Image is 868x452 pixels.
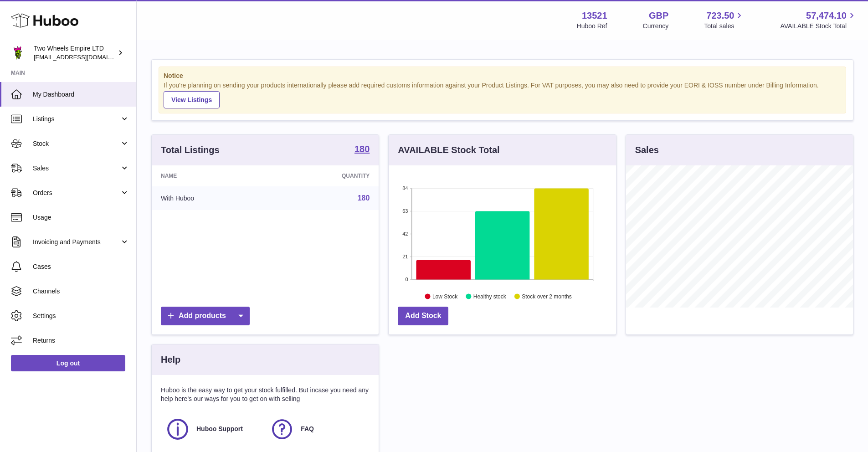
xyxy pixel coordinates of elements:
h3: Help [161,354,180,366]
a: Add Stock [398,307,448,325]
text: 21 [403,254,408,259]
span: Channels [33,287,129,296]
span: Cases [33,262,129,271]
span: Listings [33,115,120,123]
span: FAQ [301,425,314,433]
span: Usage [33,213,129,222]
text: 84 [403,185,408,191]
a: Add products [161,307,250,325]
a: 180 [358,194,370,202]
a: View Listings [164,91,220,108]
span: My Dashboard [33,90,129,99]
text: 42 [403,231,408,236]
text: Stock over 2 months [522,293,572,299]
text: Low Stock [432,293,458,299]
h3: AVAILABLE Stock Total [398,144,499,156]
td: With Huboo [152,186,272,210]
div: Two Wheels Empire LTD [34,44,116,62]
a: Huboo Support [165,417,261,442]
h3: Total Listings [161,144,220,156]
span: 57,474.10 [806,10,847,22]
span: 723.50 [706,10,734,22]
span: Stock [33,139,120,148]
a: 723.50 Total sales [704,10,745,31]
a: Log out [11,355,125,371]
a: 180 [354,144,370,155]
strong: 13521 [582,10,607,22]
strong: GBP [649,10,668,22]
text: 63 [403,208,408,214]
span: Sales [33,164,120,173]
p: Huboo is the easy way to get your stock fulfilled. But incase you need any help here's our ways f... [161,386,370,403]
div: If you're planning on sending your products internationally please add required customs informati... [164,81,841,108]
span: AVAILABLE Stock Total [780,22,857,31]
h3: Sales [635,144,659,156]
th: Quantity [272,165,379,186]
a: FAQ [270,417,365,442]
th: Name [152,165,272,186]
span: Orders [33,189,120,197]
img: justas@twowheelsempire.com [11,46,25,60]
span: Returns [33,336,129,345]
span: Invoicing and Payments [33,238,120,247]
div: Currency [643,22,669,31]
strong: Notice [164,72,841,80]
a: 57,474.10 AVAILABLE Stock Total [780,10,857,31]
span: Total sales [704,22,745,31]
strong: 180 [354,144,370,154]
text: Healthy stock [473,293,507,299]
span: Settings [33,312,129,320]
text: 0 [406,277,408,282]
div: Huboo Ref [577,22,607,31]
span: Huboo Support [196,425,243,433]
span: [EMAIL_ADDRESS][DOMAIN_NAME] [34,53,134,61]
